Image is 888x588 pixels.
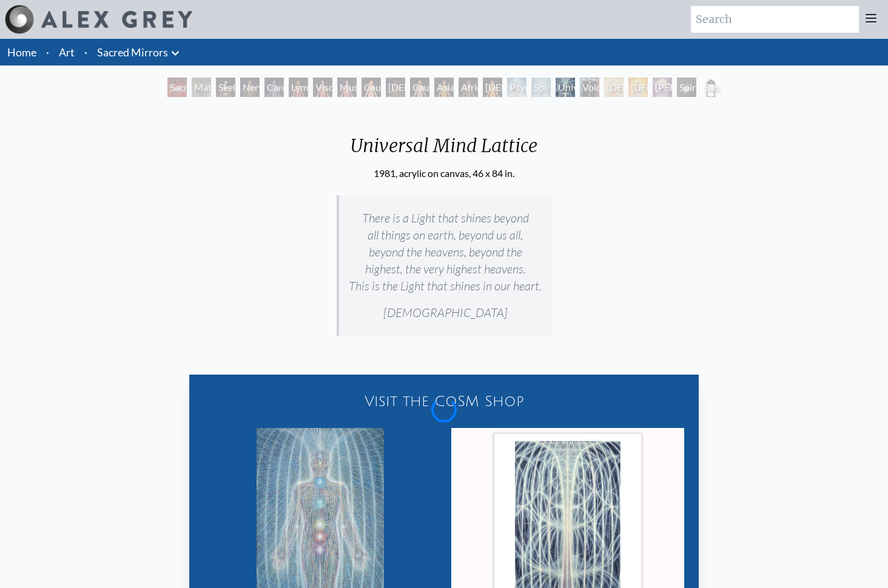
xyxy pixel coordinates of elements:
[386,78,405,97] div: [DEMOGRAPHIC_DATA] Woman
[7,45,36,59] a: Home
[580,78,599,97] div: Void Clear Light
[289,78,308,97] div: Lymphatic System
[677,78,696,97] div: Spiritual World
[41,39,54,65] li: ·
[59,44,75,61] a: Art
[531,78,551,97] div: Spiritual Energy System
[362,78,381,97] div: Caucasian Woman
[483,78,502,97] div: [DEMOGRAPHIC_DATA] Woman
[349,299,542,326] p: [DEMOGRAPHIC_DATA]
[192,78,211,97] div: Material World
[349,205,542,299] p: There is a Light that shines beyond all things on earth, beyond us all, beyond the heavens, beyon...
[556,78,575,97] div: Universal Mind Lattice
[79,39,92,65] li: ·
[337,78,357,97] div: Muscle System
[604,78,624,97] div: [DEMOGRAPHIC_DATA]
[341,166,547,181] div: 1981, acrylic on canvas, 46 x 84 in.
[701,78,721,97] div: Sacred Mirrors Frame
[628,78,648,97] div: [DEMOGRAPHIC_DATA]
[197,382,691,421] a: Visit the CoSM Shop
[410,78,429,97] div: Caucasian Man
[691,6,859,33] input: Search
[216,78,235,97] div: Skeletal System
[653,78,672,97] div: [PERSON_NAME]
[507,78,526,97] div: Psychic Energy System
[167,78,187,97] div: Sacred Mirrors Room, [GEOGRAPHIC_DATA]
[434,78,454,97] div: Asian Man
[459,78,478,97] div: African Man
[264,78,284,97] div: Cardiovascular System
[313,78,332,97] div: Viscera
[341,135,547,166] div: Universal Mind Lattice
[97,44,168,61] a: Sacred Mirrors
[240,78,260,97] div: Nervous System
